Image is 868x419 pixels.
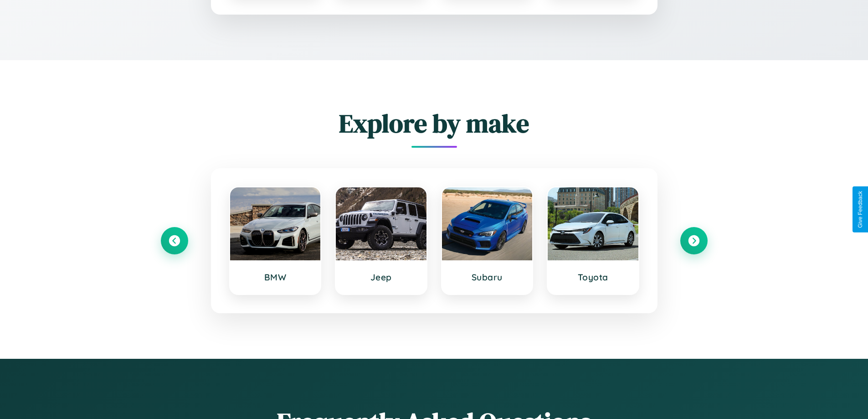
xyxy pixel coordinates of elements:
[857,191,863,228] div: Give Feedback
[557,272,629,283] h3: Toyota
[345,272,417,283] h3: Jeep
[451,272,524,283] h3: Subaru
[161,106,708,141] h2: Explore by make
[239,272,312,283] h3: BMW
